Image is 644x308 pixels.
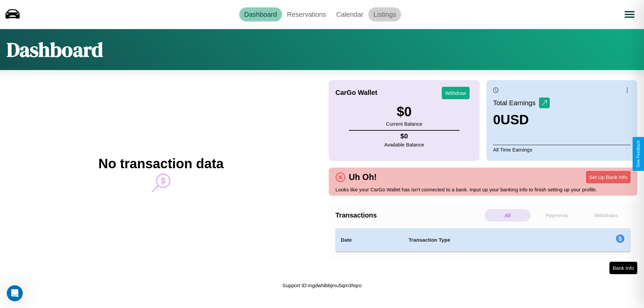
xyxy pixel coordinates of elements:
h4: Transaction Type [409,236,561,244]
p: Current Balance [386,119,422,128]
h4: Transactions [335,211,483,219]
h1: Dashboard [7,36,103,63]
p: Payments [534,209,580,222]
a: Reservations [282,7,331,21]
h4: CarGo Wallet [335,89,377,97]
button: Bank Info [609,262,637,274]
iframe: Intercom live chat [7,285,23,301]
button: Withdraw [442,87,470,99]
p: Withdraws [583,209,629,222]
a: Listings [368,7,401,21]
p: Support ID: mgdwhibbjmu5qm3hqro [282,281,362,290]
h4: Uh Oh! [345,172,380,182]
a: Calendar [331,7,368,21]
h3: $ 0 [386,104,422,119]
p: Total Earnings [493,97,539,109]
button: Open menu [620,5,639,24]
p: Looks like your CarGo Wallet has isn't connected to a bank. Input up your banking info to finish ... [335,185,631,194]
h4: Date [341,236,398,244]
button: Set Up Bank Info [586,171,631,183]
h3: 0 USD [493,112,550,127]
a: Dashboard [239,7,282,21]
table: simple table [335,228,631,252]
p: Available Balance [384,140,424,149]
div: Give Feedback [636,140,641,168]
h4: $ 0 [384,132,424,140]
p: All [485,209,531,222]
h2: No transaction data [98,156,223,171]
p: All Time Earnings [493,145,631,154]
